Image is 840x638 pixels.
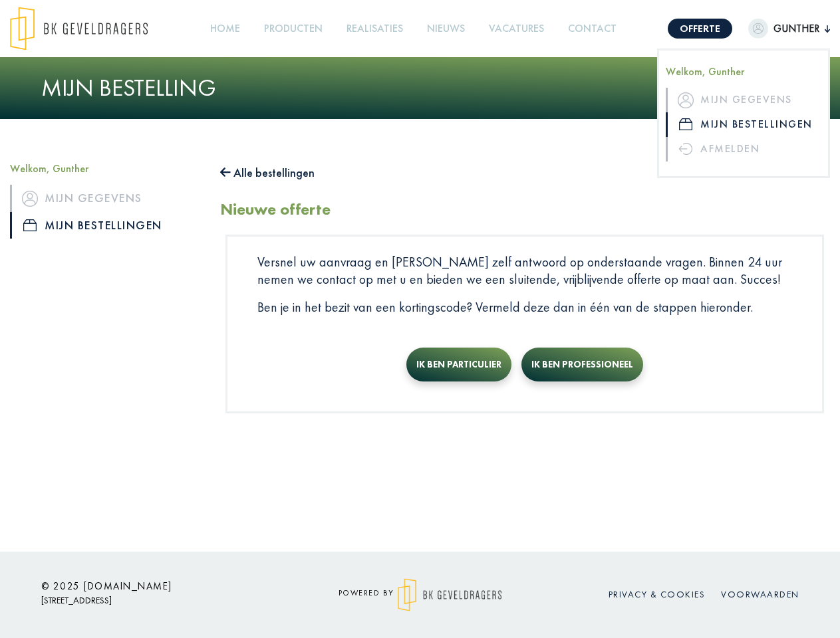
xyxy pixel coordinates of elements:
[220,162,315,183] button: Alle bestellingen
[23,219,37,231] img: icon
[41,74,799,102] h1: Mijn bestelling
[257,298,792,316] p: Ben je in het bezit van een kortingscode? Vermeld deze dan in één van de stappen hieronder.
[666,88,821,112] a: iconMijn gegevens
[220,200,331,219] h2: Nieuwe offerte
[678,92,694,108] img: icon
[609,588,706,600] a: Privacy & cookies
[679,118,692,130] img: icon
[484,14,549,44] a: Vacatures
[406,348,511,381] button: Ik ben particulier
[668,19,732,39] a: Offerte
[666,112,821,137] a: iconMijn bestellingen
[22,191,38,207] img: icon
[41,580,281,592] h6: © 2025 [DOMAIN_NAME]
[41,592,281,609] p: [STREET_ADDRESS]
[422,14,470,44] a: Nieuws
[398,578,502,611] img: logo
[748,19,768,39] img: dummypic.png
[257,253,792,288] p: Versnel uw aanvraag en [PERSON_NAME] zelf antwoord op onderstaande vragen. Binnen 24 uur nemen we...
[666,65,821,78] h5: Welkom, Gunther
[10,212,200,239] a: iconMijn bestellingen
[768,21,825,37] span: Gunther
[666,137,821,161] a: Afmelden
[657,49,830,178] div: Gunther
[748,19,830,39] button: Gunther
[679,143,692,155] img: icon
[521,348,643,381] button: Ik ben professioneel
[341,14,408,44] a: Realisaties
[205,14,245,44] a: Home
[563,14,622,44] a: Contact
[10,185,200,211] a: iconMijn gegevens
[721,588,799,600] a: Voorwaarden
[259,14,328,44] a: Producten
[10,162,200,175] h5: Welkom, Gunther
[301,578,540,611] div: powered by
[10,7,148,51] img: logo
